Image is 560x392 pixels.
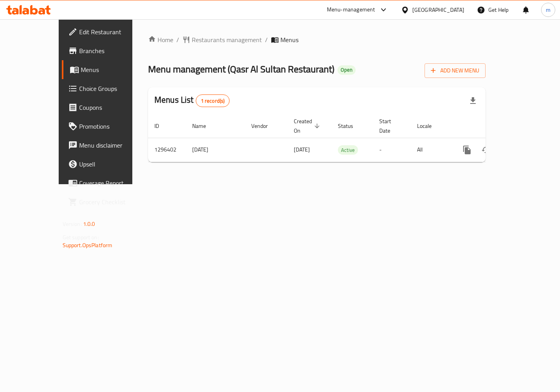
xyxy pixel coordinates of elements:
[196,97,230,105] span: 1 record(s)
[464,91,482,110] div: Export file
[294,144,310,155] span: [DATE]
[411,138,451,162] td: All
[338,121,363,131] span: Status
[81,65,146,74] span: Menus
[417,121,442,131] span: Locale
[425,63,486,78] button: Add New Menu
[79,141,146,150] span: Menu disclaimer
[186,138,245,162] td: [DATE]
[373,138,411,162] td: -
[338,145,358,155] div: Active
[79,84,146,93] span: Choice Groups
[192,35,262,44] span: Restaurants management
[294,116,322,135] span: Created On
[63,232,99,242] span: Get support on:
[83,219,95,229] span: 1.0.0
[265,35,268,44] li: /
[379,116,401,135] span: Start Date
[148,138,186,162] td: 1296402
[431,66,479,76] span: Add New Menu
[477,141,495,159] button: Change Status
[62,98,152,117] a: Coupons
[79,27,146,37] span: Edit Restaurant
[79,103,146,112] span: Coupons
[79,197,146,207] span: Grocery Checklist
[182,35,262,44] a: Restaurants management
[327,5,375,15] div: Menu-management
[154,94,230,107] h2: Menus List
[79,178,146,188] span: Coverage Report
[337,65,356,75] div: Open
[148,114,540,162] table: enhanced table
[280,35,299,44] span: Menus
[62,79,152,98] a: Choice Groups
[62,174,152,192] a: Coverage Report
[251,121,278,131] span: Vendor
[62,117,152,136] a: Promotions
[196,94,230,107] div: Total records count
[62,136,152,155] a: Menu disclaimer
[79,122,146,131] span: Promotions
[338,146,358,155] span: Active
[62,41,152,60] a: Branches
[63,240,113,250] a: Support.OpsPlatform
[148,60,334,78] span: Menu management ( Qasr Al Sultan Restaurant )
[62,60,152,79] a: Menus
[546,6,551,14] span: m
[148,35,173,44] a: Home
[62,192,152,211] a: Grocery Checklist
[412,6,464,14] div: [GEOGRAPHIC_DATA]
[62,155,152,174] a: Upsell
[148,35,486,44] nav: breadcrumb
[176,35,179,44] li: /
[458,141,477,159] button: more
[154,121,169,131] span: ID
[337,67,356,73] span: Open
[451,114,540,138] th: Actions
[62,22,152,41] a: Edit Restaurant
[79,159,146,169] span: Upsell
[63,219,82,229] span: Version:
[192,121,216,131] span: Name
[79,46,146,55] span: Branches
